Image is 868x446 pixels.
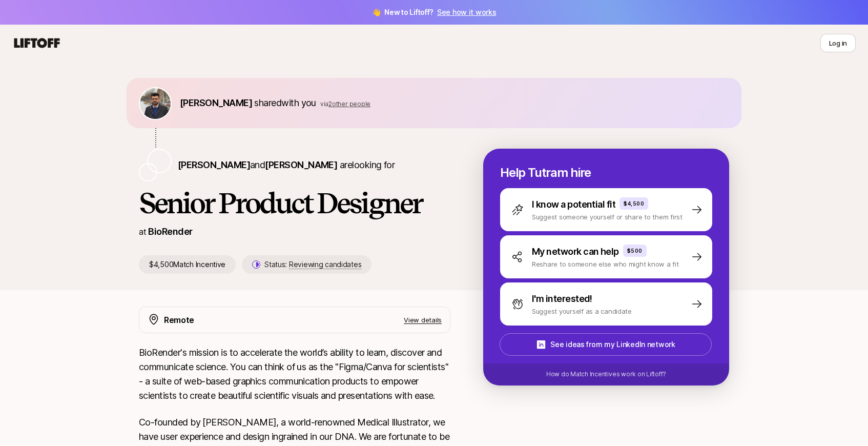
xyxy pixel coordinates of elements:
p: at [139,225,146,238]
span: 2 other people [328,100,370,108]
p: Reshare to someone else who might know a fit [532,259,679,269]
span: with you [281,97,316,108]
p: I know a potential fit [532,197,615,212]
p: BioRender's mission is to accelerate the world’s ability to learn, discover and communicate scien... [139,346,450,403]
p: $500 [627,247,643,255]
p: Status: [264,258,361,271]
button: See ideas from my LinkedIn network [500,333,712,356]
span: [PERSON_NAME] [178,159,250,170]
p: $4,500 Match Incentive [139,255,236,274]
span: [PERSON_NAME] [265,159,337,170]
span: Reviewing candidates [289,260,361,269]
button: Log in [820,34,856,52]
a: BioRender [148,226,192,237]
span: via [320,100,328,108]
p: Suggest someone yourself or share to them first [532,212,683,222]
p: I'm interested! [532,292,592,306]
img: bd4da4d7_5cf5_45b3_8595_1454a3ab2b2e.jpg [140,88,171,119]
p: are looking for [178,158,395,172]
a: See how it works [437,8,497,16]
p: shared [180,96,370,110]
p: Remote [164,313,194,327]
p: $4,500 [624,199,644,208]
span: 👋 New to Liftoff? [372,6,497,18]
h1: Senior Product Designer [139,188,450,218]
p: Suggest yourself as a candidate [532,306,632,316]
p: How do Match Incentives work on Liftoff? [546,370,666,379]
p: Help Tutram hire [500,166,712,180]
p: My network can help [532,245,619,259]
span: and [250,159,337,170]
span: [PERSON_NAME] [180,97,252,108]
p: View details [404,315,442,325]
p: See ideas from my LinkedIn network [550,338,675,351]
